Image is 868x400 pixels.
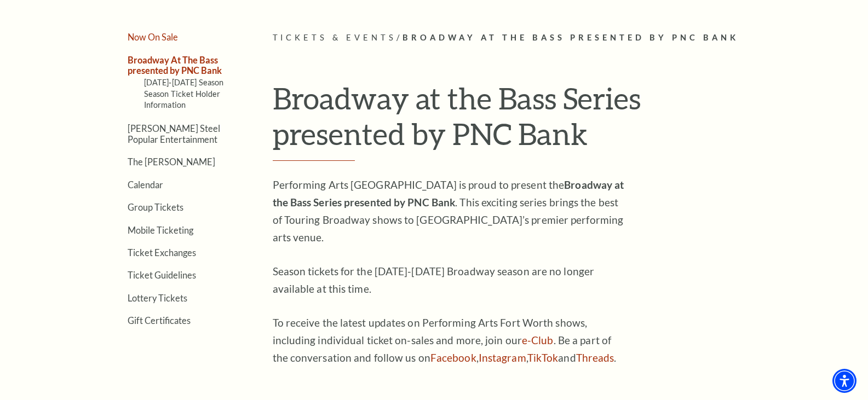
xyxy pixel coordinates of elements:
[144,89,221,109] a: Season Ticket Holder Information
[128,179,163,190] a: Calendar
[479,351,526,364] a: Instagram - open in a new tab
[128,55,222,76] a: Broadway At The Bass presented by PNC Bank
[576,351,614,364] a: Threads - open in a new tab
[128,32,178,42] a: Now On Sale
[128,270,196,280] a: Ticket Guidelines
[128,247,196,258] a: Ticket Exchanges
[128,225,193,235] a: Mobile Ticketing
[128,293,187,303] a: Lottery Tickets
[144,78,224,87] a: [DATE]-[DATE] Season
[522,334,554,346] a: e-Club
[832,369,856,393] div: Accessibility Menu
[128,123,220,144] a: [PERSON_NAME] Steel Popular Entertainment
[128,202,183,212] a: Group Tickets
[273,263,629,298] p: Season tickets for the [DATE]-[DATE] Broadway season are no longer available at this time.
[273,80,774,161] h1: Broadway at the Bass Series presented by PNC Bank
[430,351,476,364] a: Facebook - open in a new tab
[273,314,629,367] p: To receive the latest updates on Performing Arts Fort Worth shows, including individual ticket on...
[403,33,739,42] span: Broadway At The Bass presented by PNC Bank
[273,176,629,246] p: Performing Arts [GEOGRAPHIC_DATA] is proud to present the . This exciting series brings the best ...
[273,178,624,208] strong: Broadway at the Bass Series presented by PNC Bank
[128,156,215,167] a: The [PERSON_NAME]
[273,31,774,45] p: /
[527,351,559,364] a: TikTok - open in a new tab
[273,33,397,42] span: Tickets & Events
[128,315,191,326] a: Gift Certificates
